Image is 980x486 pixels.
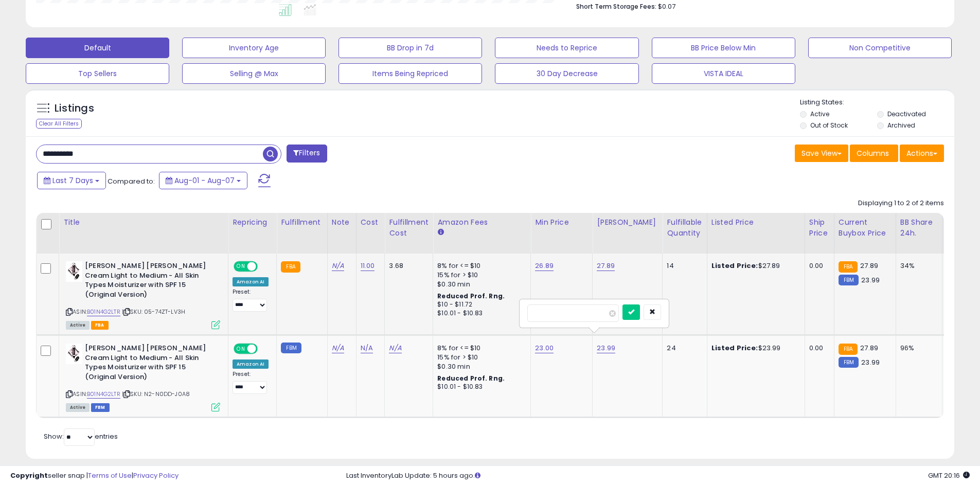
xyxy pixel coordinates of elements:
div: 24 [667,344,699,353]
a: Privacy Policy [133,471,179,480]
label: Active [810,110,829,118]
a: B01N4G2LTR [87,390,120,399]
button: Last 7 Days [37,172,106,189]
div: 8% for <= $10 [437,344,523,353]
button: Items Being Repriced [338,63,482,84]
span: | SKU: N2-N0DD-J0A8 [122,390,190,398]
a: N/A [332,261,344,271]
div: 0.00 [809,261,826,271]
span: All listings currently available for purchase on Amazon [66,403,90,412]
button: Aug-01 - Aug-07 [159,172,247,189]
img: 41vnjct-qXL._SL40_.jpg [66,261,82,282]
button: BB Drop in 7d [338,38,482,58]
div: 0.00 [809,344,826,353]
div: 96% [900,344,934,353]
div: $10.01 - $10.83 [437,309,523,318]
span: Aug-01 - Aug-07 [174,175,235,186]
div: [PERSON_NAME] [597,217,658,228]
div: $0.30 min [437,362,523,371]
button: VISTA IDEAL [652,63,795,84]
div: $10 - $11.72 [437,300,523,309]
a: N/A [332,343,344,353]
div: 15% for > $10 [437,271,523,280]
div: Amazon Fees [437,217,526,228]
label: Out of Stock [810,121,848,130]
span: 27.89 [860,261,878,271]
div: $0.30 min [437,280,523,289]
a: Terms of Use [88,471,132,480]
div: Amazon AI [233,277,269,286]
span: 23.99 [861,275,880,285]
span: All listings currently available for purchase on Amazon [66,321,90,330]
div: Preset: [233,371,269,394]
a: 23.99 [597,343,615,353]
strong: Copyright [10,471,48,480]
span: ON [235,262,247,271]
b: Listed Price: [711,261,758,271]
small: FBA [839,261,858,273]
small: FBM [839,275,859,285]
div: Last InventoryLab Update: 5 hours ago. [346,471,970,481]
b: Short Term Storage Fees: [576,2,656,11]
button: Filters [287,145,327,163]
h5: Listings [55,101,94,116]
span: 2025-08-15 20:16 GMT [928,471,970,480]
div: Displaying 1 to 2 of 2 items [858,199,944,208]
span: FBA [91,321,109,330]
a: 26.89 [535,261,554,271]
a: N/A [361,343,373,353]
b: [PERSON_NAME] [PERSON_NAME] Cream Light to Medium - All Skin Types Moisturizer with SPF 15 (Origi... [85,344,210,384]
a: 23.00 [535,343,554,353]
div: Current Buybox Price [839,217,892,239]
small: FBM [839,357,859,368]
b: Listed Price: [711,343,758,353]
div: Amazon AI [233,359,269,369]
div: Title [63,217,224,228]
span: OFF [256,262,273,271]
div: 3.68 [389,261,425,271]
span: ON [235,345,247,353]
span: 27.89 [860,343,878,353]
a: 27.89 [597,261,615,271]
div: BB Share 24h. [900,217,938,239]
button: 30 Day Decrease [495,63,638,84]
span: OFF [256,345,273,353]
div: seller snap | | [10,471,179,481]
span: | SKU: 05-74ZT-LV3H [122,308,185,316]
button: Non Competitive [808,38,952,58]
small: FBA [281,261,300,273]
div: 8% for <= $10 [437,261,523,271]
div: $27.89 [711,261,797,271]
div: ASIN: [66,344,220,410]
div: Ship Price [809,217,830,239]
div: Preset: [233,289,269,312]
button: Actions [900,145,944,162]
b: Reduced Prof. Rng. [437,292,505,300]
div: Fulfillable Quantity [667,217,702,239]
a: N/A [389,343,401,353]
div: Repricing [233,217,272,228]
div: 15% for > $10 [437,353,523,362]
button: Inventory Age [182,38,326,58]
button: Default [26,38,169,58]
b: Reduced Prof. Rng. [437,374,505,383]
b: [PERSON_NAME] [PERSON_NAME] Cream Light to Medium - All Skin Types Moisturizer with SPF 15 (Origi... [85,261,210,302]
button: Needs to Reprice [495,38,638,58]
div: 14 [667,261,699,271]
div: $23.99 [711,344,797,353]
button: Columns [850,145,898,162]
small: FBA [839,344,858,355]
div: Min Price [535,217,588,228]
span: Last 7 Days [52,175,93,186]
span: Compared to: [108,176,155,186]
a: B01N4G2LTR [87,308,120,316]
label: Deactivated [887,110,926,118]
span: FBM [91,403,110,412]
span: Columns [857,148,889,158]
button: Selling @ Max [182,63,326,84]
div: Listed Price [711,217,800,228]
img: 41vnjct-qXL._SL40_.jpg [66,344,82,364]
div: Clear All Filters [36,119,82,129]
label: Archived [887,121,915,130]
span: Show: entries [44,431,118,441]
